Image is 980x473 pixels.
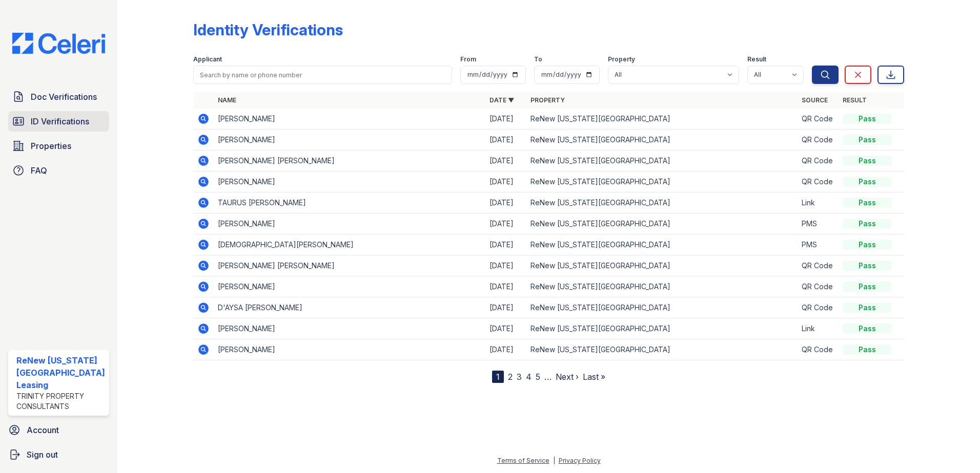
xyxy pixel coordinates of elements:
img: CE_Logo_Blue-a8612792a0a2168367f1c8372b55b34899dd931a85d93a1a3d3e32e68fde9ad4.png [4,33,113,54]
td: QR Code [798,130,839,150]
span: … [544,371,552,383]
a: Account [4,420,113,440]
td: QR Code [798,109,839,130]
div: Pass [843,114,892,124]
td: [DEMOGRAPHIC_DATA][PERSON_NAME] [214,234,485,255]
td: PMS [798,234,839,255]
td: [PERSON_NAME] [214,318,485,339]
td: Link [798,192,839,213]
td: [DATE] [485,213,526,234]
div: Pass [843,219,892,229]
td: [PERSON_NAME] [214,276,485,297]
a: Last » [583,372,605,382]
a: Property [530,96,565,104]
span: ID Verifications [31,115,89,127]
td: [DATE] [485,192,526,213]
a: 4 [526,372,532,382]
td: [PERSON_NAME] [214,109,485,130]
a: Name [218,96,236,104]
label: To [534,55,542,63]
div: Pass [843,240,892,250]
td: [PERSON_NAME] [214,339,485,360]
label: From [460,55,476,63]
td: [DATE] [485,255,526,276]
a: Properties [8,136,109,156]
div: | [553,457,555,464]
div: Identity Verifications [193,20,343,39]
div: Pass [843,303,892,313]
a: Sign out [4,444,113,465]
td: PMS [798,213,839,234]
td: [PERSON_NAME] [PERSON_NAME] [214,150,485,171]
div: Pass [843,198,892,208]
td: ReNew [US_STATE][GEOGRAPHIC_DATA] [526,213,798,234]
a: 3 [517,372,522,382]
a: Doc Verifications [8,87,109,107]
span: Properties [31,140,71,152]
td: [DATE] [485,318,526,339]
td: ReNew [US_STATE][GEOGRAPHIC_DATA] [526,297,798,318]
div: Pass [843,324,892,334]
td: D'AYSA [PERSON_NAME] [214,297,485,318]
td: ReNew [US_STATE][GEOGRAPHIC_DATA] [526,150,798,171]
label: Property [608,55,635,63]
td: Link [798,318,839,339]
td: ReNew [US_STATE][GEOGRAPHIC_DATA] [526,318,798,339]
td: QR Code [798,255,839,276]
span: Account [27,424,59,436]
span: Doc Verifications [31,91,97,103]
td: ReNew [US_STATE][GEOGRAPHIC_DATA] [526,234,798,255]
label: Result [747,55,766,63]
td: [PERSON_NAME] [214,213,485,234]
td: [PERSON_NAME] [214,130,485,150]
td: QR Code [798,339,839,360]
a: Terms of Service [497,457,549,464]
span: Sign out [27,448,58,461]
td: [DATE] [485,339,526,360]
a: 2 [508,372,513,382]
div: Pass [843,135,892,145]
div: 1 [492,371,504,383]
div: Trinity Property Consultants [16,391,105,412]
td: [PERSON_NAME] [214,171,485,192]
td: [DATE] [485,150,526,171]
td: ReNew [US_STATE][GEOGRAPHIC_DATA] [526,109,798,130]
td: ReNew [US_STATE][GEOGRAPHIC_DATA] [526,255,798,276]
td: [DATE] [485,276,526,297]
td: ReNew [US_STATE][GEOGRAPHIC_DATA] [526,171,798,192]
td: ReNew [US_STATE][GEOGRAPHIC_DATA] [526,339,798,360]
td: ReNew [US_STATE][GEOGRAPHIC_DATA] [526,192,798,213]
td: [DATE] [485,130,526,150]
a: Next › [556,372,579,382]
a: Date ▼ [489,96,514,104]
a: Source [802,96,828,104]
a: 5 [536,372,540,382]
td: QR Code [798,297,839,318]
a: ID Verifications [8,111,109,132]
td: [PERSON_NAME] [PERSON_NAME] [214,255,485,276]
div: Pass [843,261,892,271]
a: Privacy Policy [559,457,601,464]
td: QR Code [798,171,839,192]
input: Search by name or phone number [193,66,453,84]
td: ReNew [US_STATE][GEOGRAPHIC_DATA] [526,130,798,150]
td: [DATE] [485,171,526,192]
div: Pass [843,156,892,166]
div: Pass [843,345,892,355]
a: FAQ [8,160,109,181]
div: Pass [843,177,892,187]
td: [DATE] [485,109,526,130]
td: ReNew [US_STATE][GEOGRAPHIC_DATA] [526,276,798,297]
td: QR Code [798,276,839,297]
td: QR Code [798,150,839,171]
td: TAURUS [PERSON_NAME] [214,192,485,213]
td: [DATE] [485,297,526,318]
a: Result [843,96,867,104]
div: ReNew [US_STATE][GEOGRAPHIC_DATA] Leasing [16,354,105,391]
div: Pass [843,282,892,292]
span: FAQ [31,164,47,177]
label: Applicant [193,55,222,63]
td: [DATE] [485,234,526,255]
